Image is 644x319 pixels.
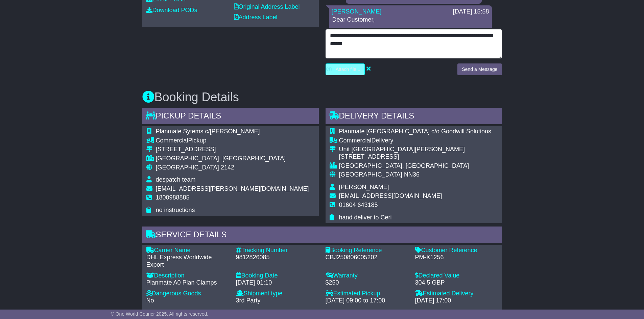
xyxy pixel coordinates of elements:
span: no instructions [156,207,195,213]
span: [GEOGRAPHIC_DATA] [156,164,219,171]
div: Estimated Pickup [326,290,408,297]
span: [EMAIL_ADDRESS][DOMAIN_NAME] [339,192,442,199]
div: Warranty [326,272,408,280]
span: NN36 [404,171,420,178]
div: PM-X1256 [415,254,498,261]
div: Shipment type [236,290,319,297]
span: 1800988885 [156,194,190,201]
div: Planmate A0 Plan Clamps [146,279,229,287]
span: Planmate [GEOGRAPHIC_DATA] c/o Goodwill Solutions [339,128,492,135]
div: 9812826085 [236,254,319,261]
div: 304.5 GBP [415,279,498,287]
div: Pickup [156,137,309,144]
a: Address Label [234,14,278,21]
span: despatch team [156,176,196,183]
a: Download PODs [146,7,197,14]
div: [STREET_ADDRESS] [156,146,309,153]
span: Commercial [156,137,188,144]
span: hand deliver to Ceri [339,214,392,221]
div: [DATE] 15:58 [453,8,489,16]
div: [GEOGRAPHIC_DATA], [GEOGRAPHIC_DATA] [156,155,309,162]
div: Delivery [339,137,492,144]
div: [GEOGRAPHIC_DATA], [GEOGRAPHIC_DATA] [339,162,492,170]
div: Carrier Name [146,247,229,254]
span: 2142 [221,164,234,171]
div: Tracking Number [236,247,319,254]
p: Please see DHL reweigh below resulting in a higher freight charge [332,27,488,41]
span: [PERSON_NAME] [339,184,389,190]
div: CBJ250806005202 [326,254,408,261]
div: Description [146,272,229,280]
div: $250 [326,279,408,287]
div: Customer Reference [415,247,498,254]
div: [DATE] 17:00 [415,297,498,304]
h3: Booking Details [142,90,502,104]
span: Planmate Sytems c/[PERSON_NAME] [156,128,260,135]
div: Pickup Details [142,108,319,126]
div: Declared Value [415,272,498,280]
span: No [146,297,154,304]
div: Estimated Delivery [415,290,498,297]
div: DHL Express Worldwide Export [146,254,229,268]
span: [EMAIL_ADDRESS][PERSON_NAME][DOMAIN_NAME] [156,185,309,192]
span: 01604 643185 [339,202,378,208]
div: Service Details [142,227,502,245]
a: [PERSON_NAME] [332,8,382,15]
button: Send a Message [457,63,502,75]
span: 3rd Party [236,297,261,304]
span: © One World Courier 2025. All rights reserved. [111,311,209,317]
a: Original Address Label [234,3,300,10]
div: [DATE] 01:10 [236,279,319,287]
div: Booking Reference [326,247,408,254]
div: Unit [GEOGRAPHIC_DATA][PERSON_NAME] [339,146,492,153]
span: [GEOGRAPHIC_DATA] [339,171,402,178]
div: [DATE] 09:00 to 17:00 [326,297,408,304]
div: Delivery Details [326,108,502,126]
span: Commercial [339,137,372,144]
div: Dangerous Goods [146,290,229,297]
div: Booking Date [236,272,319,280]
div: [STREET_ADDRESS] [339,153,492,161]
p: Dear Customer, [332,16,488,24]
